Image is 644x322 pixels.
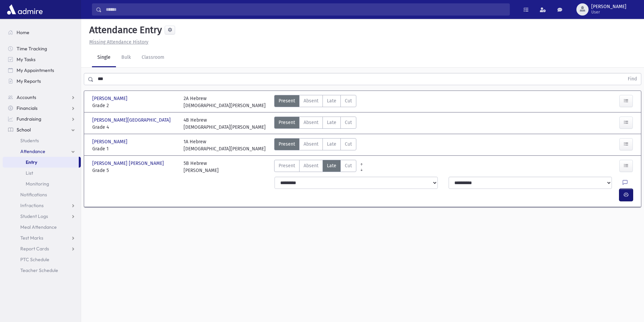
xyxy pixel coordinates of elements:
[17,29,29,35] span: Home
[26,170,33,176] span: List
[20,202,44,208] span: Infractions
[3,146,81,157] a: Attendance
[184,138,266,152] div: 1A Hebrew [DEMOGRAPHIC_DATA][PERSON_NAME]
[17,46,47,52] span: Time Tracking
[327,119,336,126] span: Late
[92,160,165,167] span: [PERSON_NAME] [PERSON_NAME]
[20,246,49,252] span: Report Cards
[20,148,45,154] span: Attendance
[92,124,177,131] span: Grade 4
[20,192,47,198] span: Notifications
[3,157,79,168] a: Entry
[274,95,356,109] div: AttTypes
[345,162,352,169] span: Cut
[20,138,39,144] span: Students
[274,138,356,152] div: AttTypes
[26,181,49,187] span: Monitoring
[3,54,81,65] a: My Tasks
[3,103,81,114] a: Financials
[87,39,148,45] a: Missing Attendance History
[20,267,58,273] span: Teacher Schedule
[274,160,356,174] div: AttTypes
[345,119,352,126] span: Cut
[116,48,136,67] a: Bulk
[279,141,295,148] span: Present
[345,97,352,104] span: Cut
[92,95,129,102] span: [PERSON_NAME]
[304,119,318,126] span: Absent
[92,117,172,124] span: [PERSON_NAME][GEOGRAPHIC_DATA]
[20,256,49,263] span: PTC Schedule
[17,56,35,63] span: My Tasks
[3,92,81,103] a: Accounts
[3,254,81,265] a: PTC Schedule
[3,114,81,124] a: Fundraising
[20,235,43,241] span: Test Marks
[3,243,81,254] a: Report Cards
[304,162,318,169] span: Absent
[345,141,352,148] span: Cut
[304,141,318,148] span: Absent
[3,135,81,146] a: Students
[17,78,41,84] span: My Reports
[3,189,81,200] a: Notifications
[3,65,81,76] a: My Appointments
[184,160,219,174] div: 5B Hebrew [PERSON_NAME]
[274,117,356,131] div: AttTypes
[591,4,626,9] span: [PERSON_NAME]
[92,48,116,67] a: Single
[279,119,295,126] span: Present
[26,159,37,165] span: Entry
[5,3,44,16] img: AdmirePro
[327,162,336,169] span: Late
[3,200,81,211] a: Infractions
[92,102,177,109] span: Grade 2
[3,265,81,276] a: Teacher Schedule
[92,138,129,145] span: [PERSON_NAME]
[20,224,57,230] span: Meal Attendance
[3,124,81,135] a: School
[17,127,31,133] span: School
[279,97,295,104] span: Present
[3,27,81,38] a: Home
[3,211,81,222] a: Student Logs
[17,94,36,100] span: Accounts
[20,213,48,219] span: Student Logs
[87,24,162,36] h5: Attendance Entry
[17,105,38,111] span: Financials
[92,145,177,152] span: Grade 1
[184,117,266,131] div: 4B Hebrew [DEMOGRAPHIC_DATA][PERSON_NAME]
[327,97,336,104] span: Late
[3,168,81,178] a: List
[327,141,336,148] span: Late
[3,43,81,54] a: Time Tracking
[3,222,81,232] a: Meal Attendance
[304,97,318,104] span: Absent
[3,178,81,189] a: Monitoring
[184,95,266,109] div: 2A Hebrew [DEMOGRAPHIC_DATA][PERSON_NAME]
[624,73,641,85] button: Find
[279,162,295,169] span: Present
[102,3,509,16] input: Search
[17,116,41,122] span: Fundraising
[89,39,148,45] u: Missing Attendance History
[17,67,54,73] span: My Appointments
[92,167,177,174] span: Grade 5
[3,76,81,86] a: My Reports
[136,48,170,67] a: Classroom
[3,232,81,243] a: Test Marks
[591,9,626,15] span: User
